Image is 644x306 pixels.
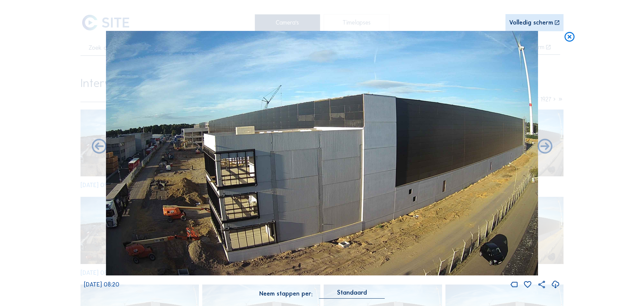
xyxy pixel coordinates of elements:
[337,290,367,296] div: Standaard
[536,138,554,156] i: Back
[319,290,385,299] div: Standaard
[106,31,538,276] img: Image
[90,138,108,156] i: Forward
[84,281,119,288] span: [DATE] 08:20
[259,291,313,297] div: Neem stappen per:
[509,20,553,26] div: Volledig scherm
